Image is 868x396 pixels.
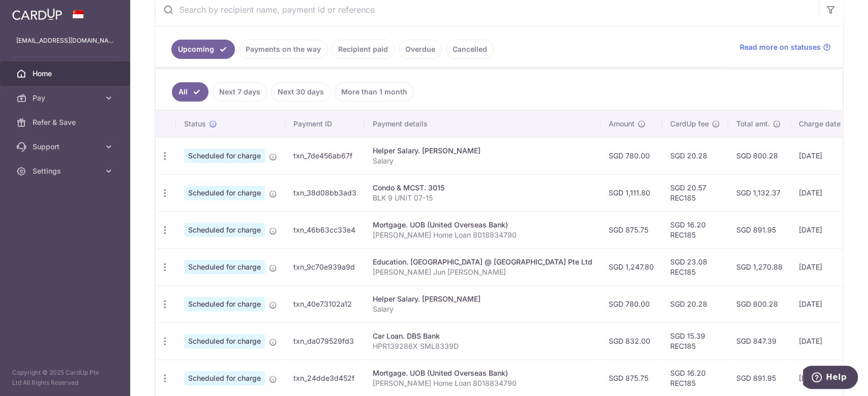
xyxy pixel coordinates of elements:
[740,42,831,52] a: Read more on statuses
[662,248,728,285] td: SGD 23.08 REC185
[213,82,267,102] a: Next 7 days
[184,334,265,348] span: Scheduled for charge
[373,304,592,314] p: Salary
[373,257,592,267] div: Education. [GEOGRAPHIC_DATA] @ [GEOGRAPHIC_DATA] Pte Ltd
[373,378,592,388] p: [PERSON_NAME] Home Loan 8018834790
[184,186,265,200] span: Scheduled for charge
[736,119,770,129] span: Total amt.
[601,211,662,248] td: SGD 875.75
[601,285,662,322] td: SGD 780.00
[285,285,365,322] td: txn_40e73102a12
[791,174,860,211] td: [DATE]
[285,174,365,211] td: txn_38d08bb3ad3
[728,211,791,248] td: SGD 891.95
[662,137,728,174] td: SGD 20.28
[33,166,100,176] span: Settings
[791,322,860,359] td: [DATE]
[803,366,858,391] iframe: Opens a widget where you can find more information
[373,156,592,166] p: Salary
[601,137,662,174] td: SGD 780.00
[791,137,860,174] td: [DATE]
[373,183,592,193] div: Condo & MCST. 3015
[184,149,265,163] span: Scheduled for charge
[799,119,841,129] span: Charge date
[365,111,601,137] th: Payment details
[12,8,62,20] img: CardUp
[670,119,709,129] span: CardUp fee
[16,36,114,46] p: [EMAIL_ADDRESS][DOMAIN_NAME]
[662,322,728,359] td: SGD 15.39 REC185
[601,174,662,211] td: SGD 1,111.80
[373,341,592,351] p: HPR139286X SML8339D
[33,117,100,127] span: Refer & Save
[373,230,592,240] p: [PERSON_NAME] Home Loan 8018834790
[601,248,662,285] td: SGD 1,247.80
[184,223,265,237] span: Scheduled for charge
[728,174,791,211] td: SGD 1,132.37
[609,119,635,129] span: Amount
[373,331,592,341] div: Car Loan. DBS Bank
[601,322,662,359] td: SGD 832.00
[285,248,365,285] td: txn_9c70e939a9d
[728,285,791,322] td: SGD 800.28
[184,119,206,129] span: Status
[285,211,365,248] td: txn_46b63cc33e4
[335,82,414,102] a: More than 1 month
[172,82,208,102] a: All
[791,248,860,285] td: [DATE]
[728,137,791,174] td: SGD 800.28
[791,211,860,248] td: [DATE]
[239,40,327,59] a: Payments on the way
[791,285,860,322] td: [DATE]
[446,40,494,59] a: Cancelled
[285,111,365,137] th: Payment ID
[373,368,592,378] div: Mortgage. UOB (United Overseas Bank)
[373,294,592,304] div: Helper Salary. [PERSON_NAME]
[33,93,100,103] span: Pay
[662,174,728,211] td: SGD 20.57 REC185
[285,322,365,359] td: txn_da079529fd3
[740,42,821,52] span: Read more on statuses
[728,248,791,285] td: SGD 1,270.88
[184,297,265,311] span: Scheduled for charge
[171,40,235,59] a: Upcoming
[373,267,592,277] p: [PERSON_NAME] Jun [PERSON_NAME]
[662,285,728,322] td: SGD 20.28
[332,40,395,59] a: Recipient paid
[728,322,791,359] td: SGD 847.39
[271,82,331,102] a: Next 30 days
[373,220,592,230] div: Mortgage. UOB (United Overseas Bank)
[373,146,592,156] div: Helper Salary. [PERSON_NAME]
[33,69,100,79] span: Home
[184,260,265,274] span: Scheduled for charge
[373,193,592,203] p: BLK 9 UNIT 07-15
[184,371,265,385] span: Scheduled for charge
[33,142,100,152] span: Support
[399,40,442,59] a: Overdue
[285,137,365,174] td: txn_7de456ab67f
[662,211,728,248] td: SGD 16.20 REC185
